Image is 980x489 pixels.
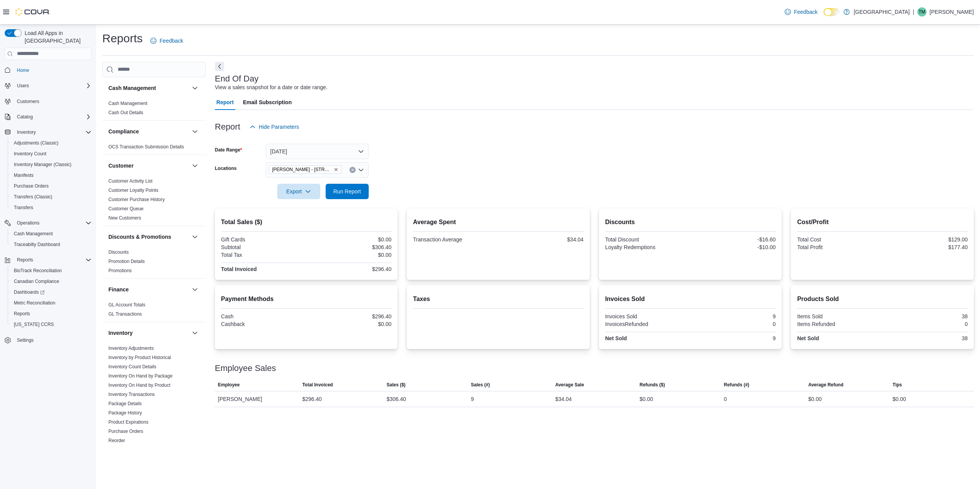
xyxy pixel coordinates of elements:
[884,244,968,250] div: $177.40
[308,244,392,250] div: $306.40
[215,165,237,171] label: Locations
[797,218,968,227] h2: Cost/Profit
[108,302,145,308] a: GL Account Totals
[14,336,37,345] a: Settings
[14,289,45,295] span: Dashboards
[108,382,170,388] span: Inventory On Hand by Product
[108,144,184,150] a: OCS Transaction Submission Details
[17,83,29,89] span: Users
[108,429,143,434] a: Purchase Orders
[854,7,910,17] p: [GEOGRAPHIC_DATA]
[190,127,200,136] button: Compliance
[14,128,92,137] span: Inventory
[108,419,148,425] a: Product Expirations
[108,206,143,211] a: Customer Queue
[14,112,36,121] button: Catalog
[724,394,727,404] div: 0
[108,428,143,434] span: Purchase Orders
[8,276,95,287] button: Canadian Compliance
[471,394,474,404] div: 9
[500,236,584,243] div: $34.04
[605,335,627,341] strong: Net Sold
[605,218,776,227] h2: Discounts
[147,33,186,48] a: Feedback
[14,255,92,264] span: Reports
[11,192,55,201] a: Transfers (Classic)
[221,244,305,250] div: Subtotal
[215,83,328,91] div: View a sales snapshot for a date or date range.
[302,382,333,388] span: Total Invoiced
[8,148,95,159] button: Inventory Count
[215,364,276,373] h3: Employee Sales
[14,183,49,189] span: Purchase Orders
[102,142,206,155] div: Compliance
[471,382,490,388] span: Sales (#)
[190,161,200,170] button: Customer
[108,101,147,106] a: Cash Management
[108,401,142,406] a: Package Details
[221,218,392,227] h2: Total Sales ($)
[349,167,356,173] button: Clear input
[266,144,369,159] button: [DATE]
[108,373,173,379] a: Inventory On Hand by Package
[11,171,92,180] span: Manifests
[277,184,320,199] button: Export
[893,394,906,404] div: $0.00
[2,334,95,346] button: Settings
[108,311,142,317] a: GL Transactions
[14,128,39,137] button: Inventory
[102,176,206,226] div: Customer
[108,84,189,92] button: Cash Management
[108,144,184,150] span: OCS Transaction Submission Details
[22,29,92,45] span: Load All Apps in [GEOGRAPHIC_DATA]
[14,151,47,157] span: Inventory Count
[190,285,200,294] button: Finance
[11,181,92,191] span: Purchase Orders
[11,320,92,329] span: Washington CCRS
[782,4,820,20] a: Feedback
[221,252,305,258] div: Total Tax
[308,321,392,327] div: $0.00
[108,373,173,379] span: Inventory On Hand by Package
[108,178,153,184] a: Customer Activity List
[108,364,156,370] span: Inventory Count Details
[14,205,33,211] span: Transfers
[11,160,92,169] span: Inventory Manager (Classic)
[190,328,200,338] button: Inventory
[555,394,572,404] div: $34.04
[17,337,33,343] span: Settings
[15,8,50,16] img: Cova
[893,382,902,388] span: Tips
[884,236,968,243] div: $129.00
[108,419,148,425] span: Product Expirations
[8,191,95,202] button: Transfers (Classic)
[386,394,406,404] div: $306.40
[108,197,165,202] a: Customer Purchase History
[108,355,171,360] a: Inventory by Product Historical
[108,110,143,116] span: Cash Out Details
[108,162,189,170] button: Customer
[17,114,33,120] span: Catalog
[11,192,92,201] span: Transfers (Classic)
[413,218,584,227] h2: Average Spent
[108,187,158,193] span: Customer Loyalty Points
[102,248,206,278] div: Discounts & Promotions
[308,252,392,258] div: $0.00
[102,344,206,457] div: Inventory
[108,329,189,337] button: Inventory
[555,382,584,388] span: Average Sale
[386,382,405,388] span: Sales ($)
[108,391,155,398] span: Inventory Transactions
[358,167,364,173] button: Open list of options
[11,240,92,249] span: Traceabilty Dashboard
[108,162,133,170] h3: Customer
[2,80,95,91] button: Users
[302,394,322,404] div: $296.40
[11,229,92,238] span: Cash Management
[2,65,95,76] button: Home
[11,149,92,158] span: Inventory Count
[14,278,59,284] span: Canadian Compliance
[108,188,158,193] a: Customer Loyalty Points
[11,203,36,212] a: Transfers
[605,313,689,319] div: Invoices Sold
